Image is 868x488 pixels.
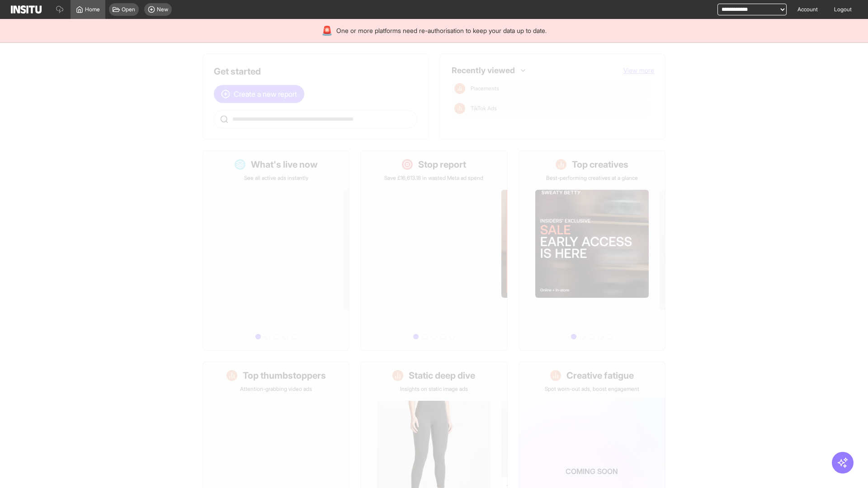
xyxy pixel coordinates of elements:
img: Logo [11,5,42,14]
span: Home [85,6,100,13]
span: Open [122,6,135,13]
div: 🚨 [321,24,333,37]
span: New [157,6,168,13]
span: One or more platforms need re-authorisation to keep your data up to date. [336,26,547,35]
